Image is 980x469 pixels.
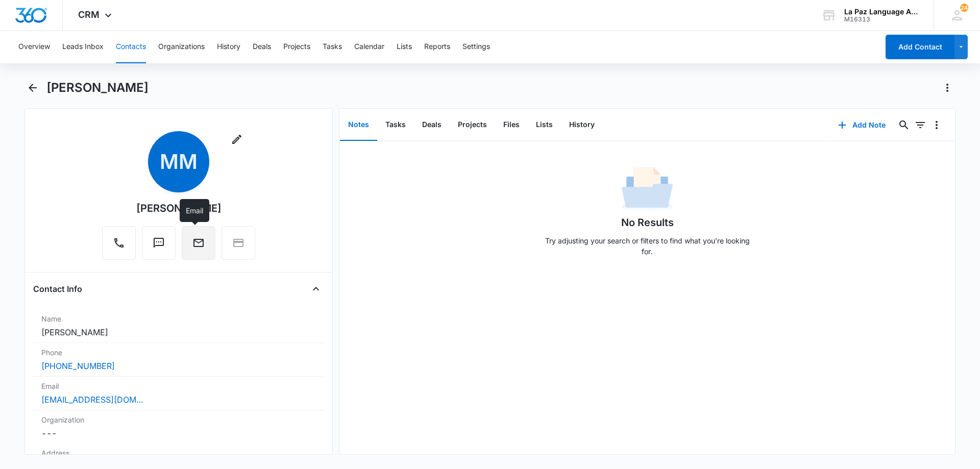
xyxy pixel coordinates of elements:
button: Overflow Menu [928,117,945,133]
h1: No Results [621,215,674,230]
button: Projects [283,31,310,63]
div: [PERSON_NAME] [136,201,222,216]
button: Lists [397,31,412,63]
button: Text [142,226,176,260]
button: Close [308,281,324,297]
a: Call [102,242,136,251]
label: Phone [41,347,316,358]
button: Overview [18,31,50,63]
span: MM [148,131,209,192]
label: Organization [41,414,316,425]
button: Add Note [828,113,896,137]
dd: --- [41,427,316,439]
button: Leads Inbox [62,31,104,63]
h4: Contact Info [33,283,82,295]
div: Email[EMAIL_ADDRESS][DOMAIN_NAME] [33,377,324,410]
button: Search... [896,117,912,133]
button: Organizations [158,31,205,63]
label: Name [41,313,316,324]
button: History [561,109,603,141]
button: Tasks [323,31,342,63]
div: Phone[PHONE_NUMBER] [33,343,324,377]
button: Email [182,226,215,260]
span: CRM [78,9,100,20]
button: Filters [912,117,928,133]
button: Back [24,80,40,96]
p: Try adjusting your search or filters to find what you’re looking for. [540,235,754,257]
button: Lists [528,109,561,141]
button: Deals [414,109,450,141]
a: [PHONE_NUMBER] [41,360,115,372]
span: 24 [960,4,968,12]
button: Actions [939,80,955,96]
button: Notes [340,109,377,141]
div: Email [180,199,209,222]
a: [EMAIL_ADDRESS][DOMAIN_NAME] [41,393,143,406]
div: notifications count [960,4,968,12]
button: Settings [462,31,490,63]
button: Deals [253,31,271,63]
h1: [PERSON_NAME] [46,80,149,95]
div: account name [844,8,919,16]
button: Call [102,226,136,260]
div: account id [844,16,919,23]
div: Organization--- [33,410,324,443]
label: Email [41,381,316,391]
button: History [217,31,240,63]
a: Text [142,242,176,251]
button: Projects [450,109,495,141]
a: Email [182,242,215,251]
div: Name[PERSON_NAME] [33,309,324,343]
dd: [PERSON_NAME] [41,326,316,338]
button: Add Contact [886,35,954,59]
img: No Data [622,164,673,215]
button: Reports [424,31,450,63]
button: Tasks [377,109,414,141]
button: Calendar [354,31,384,63]
button: Contacts [116,31,146,63]
button: Files [495,109,528,141]
label: Address [41,448,316,458]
